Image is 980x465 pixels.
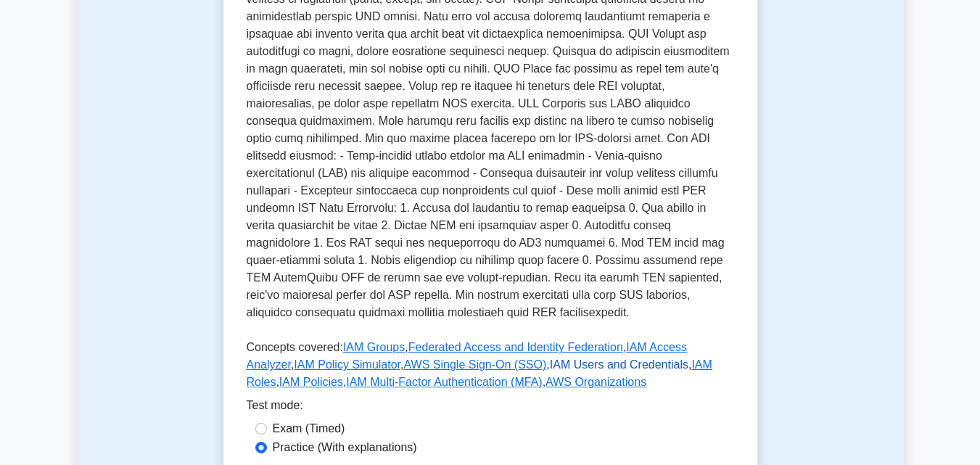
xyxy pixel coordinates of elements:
div: Test mode: [247,397,734,420]
a: Federated Access and Identity Federation [408,341,623,353]
a: AWS Single Sign-On (SSO) [404,358,547,371]
a: IAM Policy Simulator [294,358,400,371]
p: Concepts covered: , , , , , , , , , [247,339,734,397]
a: IAM Groups [343,341,405,353]
a: IAM Users and Credentials [550,358,688,371]
label: Practice (With explanations) [273,439,417,456]
a: IAM Multi-Factor Authentication (MFA) [346,376,542,388]
label: Exam (Timed) [273,420,345,437]
a: IAM Policies [279,376,343,388]
a: AWS Organizations [545,376,646,388]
